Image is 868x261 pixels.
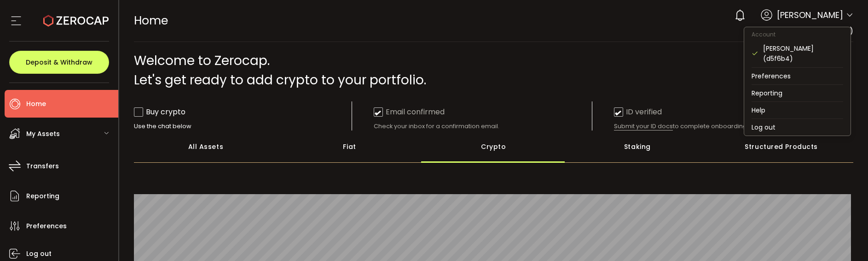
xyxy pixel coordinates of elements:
button: Deposit & Withdraw [9,51,109,74]
span: [PERSON_NAME] (d5f6b4) [757,26,853,36]
iframe: Chat Widget [761,161,868,261]
div: ID verified [614,106,662,118]
span: Home [26,97,46,111]
span: Reporting [26,190,59,203]
li: Help [744,102,851,119]
li: Preferences [744,68,851,84]
div: Buy crypto [134,106,185,118]
div: Check your inbox for a confirmation email. [374,122,592,130]
div: Staking [566,130,710,163]
span: Submit your ID docs [614,122,673,130]
span: Log out [26,247,52,261]
div: to complete onboarding. [614,122,832,130]
li: Log out [744,119,851,136]
div: All Assets [134,130,278,163]
span: [PERSON_NAME] [777,9,843,21]
div: Structured Products [709,130,853,163]
span: Home [134,12,168,29]
div: [PERSON_NAME] (d5f6b4) [763,43,843,64]
div: Use the chat below [134,122,352,130]
span: Deposit & Withdraw [26,59,93,65]
span: Account [744,30,783,38]
span: Transfers [26,160,59,173]
span: My Assets [26,127,60,141]
div: Email confirmed [374,106,445,118]
span: Preferences [26,219,67,233]
li: Reporting [744,85,851,101]
div: Fiat [278,130,422,163]
div: Welcome to Zerocap. Let's get ready to add crypto to your portfolio. [134,51,854,90]
div: Crypto [422,130,566,163]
